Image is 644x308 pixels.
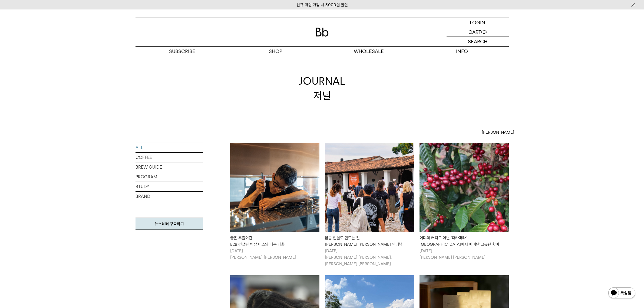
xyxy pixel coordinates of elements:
p: (0) [481,27,487,37]
a: CART (0) [447,27,509,37]
p: WHOLESALE [322,47,415,56]
div: JOURNAL 저널 [299,74,345,103]
p: INFO [415,47,509,56]
span: [PERSON_NAME] [482,129,514,136]
a: 좋은 추출이란B2B 컨설팅 팀장 어스와 나눈 대화 좋은 추출이란B2B 컨설팅 팀장 어스와 나눈 대화 [DATE][PERSON_NAME] [PERSON_NAME] [230,143,319,261]
p: [DATE] [PERSON_NAME] [PERSON_NAME], [PERSON_NAME] [PERSON_NAME] [325,248,414,267]
p: SEARCH [468,37,487,46]
p: LOGIN [470,18,485,27]
div: 좋은 추출이란 B2B 컨설팅 팀장 어스와 나눈 대화 [230,235,319,248]
a: 뉴스레터 구독하기 [136,218,203,230]
a: BRAND [136,192,203,201]
a: 꿈을 현실로 만드는 일빈보야지 탁승희 대표 인터뷰 꿈을 현실로 만드는 일[PERSON_NAME] [PERSON_NAME] 인터뷰 [DATE][PERSON_NAME] [PERS... [325,143,414,267]
a: SHOP [229,47,322,56]
p: CART [468,27,481,37]
a: ALL [136,143,203,152]
p: [DATE] [PERSON_NAME] [PERSON_NAME] [230,248,319,261]
img: 카카오톡 채널 1:1 채팅 버튼 [608,287,636,300]
a: LOGIN [447,18,509,27]
a: SUBSCRIBE [136,47,229,56]
div: 어디의 커피도 아닌 '파카마라' [GEOGRAPHIC_DATA]에서 피어난 고유한 향미 [420,235,509,248]
a: STUDY [136,182,203,191]
p: [DATE] [PERSON_NAME] [PERSON_NAME] [420,248,509,261]
a: 신규 회원 가입 시 3,000원 할인 [296,2,348,7]
a: PROGRAM [136,172,203,182]
a: COFFEE [136,153,203,162]
a: BREW GUIDE [136,162,203,172]
div: 꿈을 현실로 만드는 일 [PERSON_NAME] [PERSON_NAME] 인터뷰 [325,235,414,248]
a: 어디의 커피도 아닌 '파카마라'엘살바도르에서 피어난 고유한 향미 어디의 커피도 아닌 '파카마라'[GEOGRAPHIC_DATA]에서 피어난 고유한 향미 [DATE][PERSON... [420,143,509,261]
img: 어디의 커피도 아닌 '파카마라'엘살바도르에서 피어난 고유한 향미 [420,143,509,232]
img: 좋은 추출이란B2B 컨설팅 팀장 어스와 나눈 대화 [230,143,319,232]
img: 로고 [316,28,329,37]
img: 꿈을 현실로 만드는 일빈보야지 탁승희 대표 인터뷰 [325,143,414,232]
